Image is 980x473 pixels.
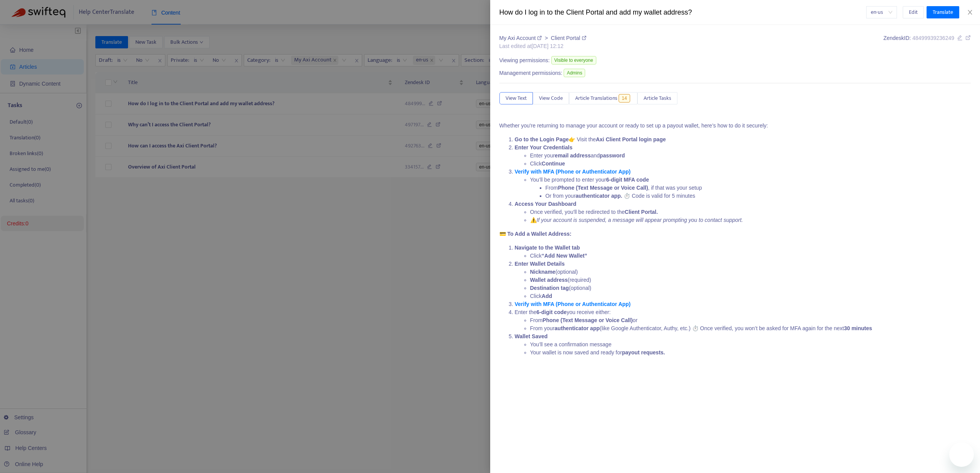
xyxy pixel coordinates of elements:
a: Verify with MFA (Phone or Authenticator App) [515,301,631,307]
button: View Text [499,92,533,104]
strong: Navigate to the Wallet tab [515,245,580,251]
strong: Client Portal. [625,209,658,215]
strong: Phone (Text Message or Voice Call) [558,185,648,191]
li: Once verified, you'll be redirected to the [530,208,971,216]
li: Click [530,252,971,260]
span: Article Translations [575,94,617,103]
li: Enter your and [530,152,971,160]
li: Click [530,292,971,300]
span: Edit [909,8,918,17]
strong: password [600,152,625,159]
a: My Axi Account [499,35,544,41]
li: You’ll be prompted to enter your [530,176,971,200]
span: Admins [564,69,585,77]
button: Translate [927,6,959,18]
li: Your wallet is now saved and ready for [530,349,971,357]
li: (optional) [530,284,971,292]
span: View Code [539,94,563,103]
strong: Enter Wallet Details [515,261,565,267]
strong: authenticator app [554,325,599,331]
strong: 30 minutes [844,325,872,331]
strong: payout requests. [622,349,665,356]
li: From , if that was your setup [546,184,971,192]
span: Translate [933,8,953,17]
em: If your account is suspended, a message will appear prompting you to contact support. [537,217,743,223]
span: 48499939236249 [912,35,954,41]
li: Or from your ⏱ Code is valid for 5 minutes [546,192,971,200]
strong: authenticator app. [576,193,622,199]
strong: Nickname [530,269,556,275]
li: Enter the you receive either: [515,308,971,332]
span: Visible to everyone [551,56,596,64]
p: Whether you're returning to manage your account or ready to set up a payout wallet, here’s how to... [499,122,971,130]
strong: Phone (Text Message or Voice Call) [542,317,632,323]
li: From or [530,316,971,324]
span: View Text [506,94,527,103]
strong: Destination tag [530,285,569,291]
button: Edit [903,6,924,18]
strong: Go to the Login Page [515,136,569,142]
button: Article Tasks [637,92,677,104]
li: (required) [530,276,971,284]
button: View Code [533,92,569,104]
span: Viewing permissions: [499,56,550,64]
li: From your (like Google Authenticator, Authy, etc.) ⏱ Once verified, you won’t be asked for MFA ag... [530,324,971,332]
strong: email address [555,152,591,159]
li: You’ll see a confirmation message [530,341,971,349]
span: Management permissions: [499,69,562,77]
strong: Enter Your Credentials [515,144,572,150]
li: 👉 Visit the [515,136,971,144]
strong: Continue [542,160,565,167]
span: close [967,9,973,15]
span: en-us [871,7,892,18]
strong: “Add New Wallet” [542,253,587,259]
li: ⚠️ [530,216,971,224]
div: Zendesk ID: [883,34,971,50]
strong: Wallet address [530,277,568,283]
li: (optional) [530,268,971,276]
span: 14 [619,94,630,103]
strong: 💳 To Add a Wallet Address: [499,231,572,237]
strong: Add [542,293,552,299]
li: Click [530,160,971,168]
button: Close [965,9,975,16]
strong: Wallet Saved [515,333,548,339]
button: Article Translations14 [569,92,638,104]
span: Article Tasks [644,94,671,103]
strong: 6-digit code [536,309,567,315]
a: Verify with MFA (Phone or Authenticator App) [515,169,631,175]
strong: 6-digit MFA code [606,177,649,183]
iframe: Button to launch messaging window [949,442,974,467]
strong: Access Your Dashboard [515,201,577,207]
a: Client Portal [551,35,586,41]
div: Last edited at [DATE] 12:12 [499,42,586,50]
div: How do I log in to the Client Portal and add my wallet address? [499,7,866,18]
strong: Axi Client Portal login page [596,136,666,142]
div: > [499,34,586,42]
